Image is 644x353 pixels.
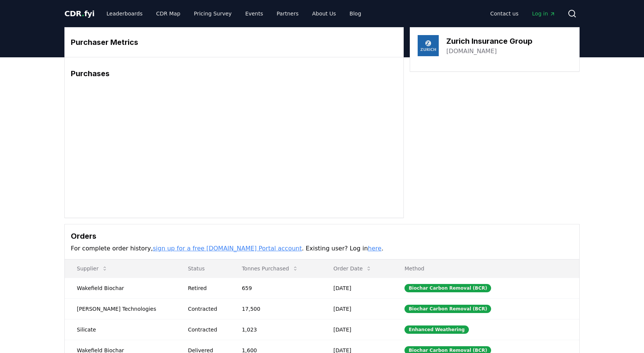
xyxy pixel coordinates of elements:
td: 17,500 [230,298,321,319]
button: Tonnes Purchased [236,261,304,276]
a: CDR Map [150,7,186,20]
p: Status [182,265,224,272]
a: Contact us [484,7,525,20]
a: sign up for a free [DOMAIN_NAME] Portal account [153,245,302,252]
td: [DATE] [321,298,392,319]
span: . [82,9,84,18]
td: Silicate [65,319,176,340]
nav: Main [101,7,367,20]
a: Log in [526,7,562,20]
a: Pricing Survey [188,7,238,20]
div: Contracted [188,326,224,333]
button: Order Date [327,261,378,276]
div: Biochar Carbon Removal (BCR) [404,305,491,313]
a: Leaderboards [101,7,149,20]
div: Contracted [188,305,224,313]
h3: Orders [71,230,573,242]
a: here [368,245,382,252]
td: 659 [230,278,321,298]
div: Biochar Carbon Removal (BCR) [404,284,491,292]
p: Method [398,265,573,272]
td: 1,023 [230,319,321,340]
td: [DATE] [321,319,392,340]
span: CDR fyi [64,9,95,18]
a: Blog [343,7,367,20]
a: Events [239,7,269,20]
span: Log in [532,10,555,17]
td: [PERSON_NAME] Technologies [65,298,176,319]
h3: Purchases [71,68,397,79]
td: [DATE] [321,278,392,298]
h3: Zurich Insurance Group [446,35,533,47]
nav: Main [484,7,562,20]
h3: Purchaser Metrics [71,37,397,48]
a: [DOMAIN_NAME] [446,47,497,56]
p: For complete order history, . Existing user? Log in . [71,244,573,253]
div: Enhanced Weathering [404,325,469,334]
a: CDR.fyi [64,8,95,19]
td: Wakefield Biochar [65,278,176,298]
div: Retired [188,284,224,292]
a: About Us [306,7,342,20]
img: Zurich Insurance Group-logo [418,35,439,56]
a: Partners [271,7,305,20]
button: Supplier [71,261,114,276]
